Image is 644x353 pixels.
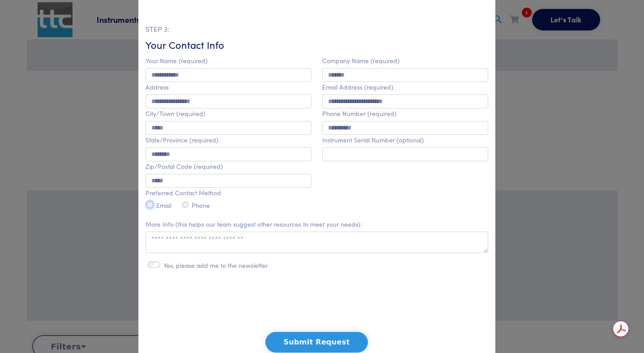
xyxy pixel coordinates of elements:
[322,136,424,144] label: Instrument Serial Number (optional)
[322,110,397,117] label: Phone Number (required)
[145,23,488,35] p: STEP 3:
[322,83,393,91] label: Email Address (required)
[145,189,221,197] label: Preferred Contact Method
[145,220,362,228] label: More Info (this helps our team suggest other resources to meet your needs):
[163,262,268,269] label: Yes, please add me to the newsletter
[145,110,205,117] label: City/Town (required)
[322,57,400,65] label: Company Name (required)
[192,202,210,209] label: Phone
[145,163,223,170] label: Zip/Postal Code (required)
[145,38,488,52] h6: Your Contact Info
[156,202,171,209] label: Email
[145,136,218,144] label: State/Province (required)
[249,288,385,323] iframe: reCAPTCHA
[265,332,368,353] button: Submit Request
[145,83,169,91] label: Address
[145,57,208,65] label: Your Name (required)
